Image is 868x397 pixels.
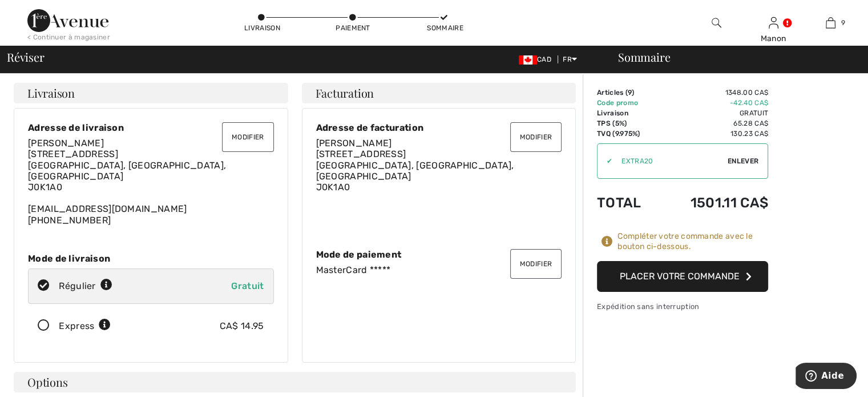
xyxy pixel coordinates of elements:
[244,23,278,33] div: Livraison
[28,138,274,226] div: [EMAIL_ADDRESS][DOMAIN_NAME] [PHONE_NUMBER]
[316,249,562,260] div: Mode de paiement
[427,23,461,33] div: Sommaire
[597,129,659,139] td: TVQ (9.975%)
[659,108,768,118] td: Gratuit
[612,144,728,178] input: Code promo
[316,149,514,193] span: [STREET_ADDRESS] [GEOGRAPHIC_DATA], [GEOGRAPHIC_DATA], [GEOGRAPHIC_DATA] J0K1A0
[316,122,562,133] div: Adresse de facturation
[728,156,758,166] span: Enlever
[597,301,768,312] div: Expédition sans interruption
[519,55,537,65] img: Canadian Dollar
[659,87,768,98] td: 1348.00 CA$
[841,18,845,28] span: 9
[597,156,612,166] div: ✔
[27,87,75,99] span: Livraison
[28,253,274,264] div: Mode de livraison
[220,319,264,333] div: CA$ 14.95
[28,122,274,133] div: Adresse de livraison
[336,23,370,33] div: Paiement
[826,16,835,30] img: Mon panier
[316,138,392,149] span: [PERSON_NAME]
[769,17,778,28] a: Se connecter
[659,129,768,139] td: 130.23 CA$
[316,87,374,99] span: Facturation
[617,231,768,252] div: Compléter votre commande avec le bouton ci-dessous.
[604,51,861,63] div: Sommaire
[28,149,226,193] span: [STREET_ADDRESS] [GEOGRAPHIC_DATA], [GEOGRAPHIC_DATA], [GEOGRAPHIC_DATA] J0K1A0
[597,261,768,292] button: Placer votre commande
[27,32,110,42] div: < Continuer à magasiner
[597,183,659,222] td: Total
[231,280,264,291] span: Gratuit
[28,138,104,149] span: [PERSON_NAME]
[659,183,768,222] td: 1501.11 CA$
[597,87,659,98] td: Articles ( )
[519,55,556,63] span: CAD
[563,55,577,63] span: FR
[796,363,857,391] iframe: Ouvre un widget dans lequel vous pouvez trouver plus d’informations
[59,319,111,333] div: Express
[659,98,768,108] td: -42.40 CA$
[222,122,273,152] button: Modifier
[769,16,778,30] img: Mes infos
[745,33,801,45] div: Manon
[659,118,768,129] td: 65.28 CA$
[27,9,108,32] img: 1ère Avenue
[597,118,659,129] td: TPS (5%)
[712,16,721,30] img: recherche
[628,89,632,97] span: 9
[14,372,576,392] h4: Options
[510,122,562,152] button: Modifier
[597,108,659,118] td: Livraison
[7,51,44,63] span: Réviser
[597,98,659,108] td: Code promo
[510,249,562,279] button: Modifier
[59,279,112,293] div: Régulier
[802,16,858,30] a: 9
